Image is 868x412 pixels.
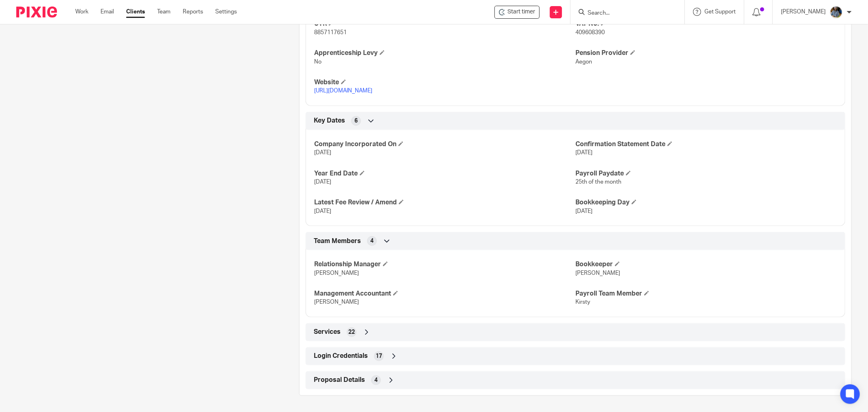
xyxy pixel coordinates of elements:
a: Team [157,8,171,16]
span: Login Credentials [314,352,368,360]
h4: Website [314,78,575,87]
a: [URL][DOMAIN_NAME] [314,88,372,94]
span: Services [314,328,341,336]
h4: Payroll Team Member [575,289,837,298]
span: 409608390 [575,30,605,35]
span: [PERSON_NAME] [314,299,359,305]
span: 4 [374,376,378,384]
img: Jaskaran%20Singh.jpeg [830,6,843,19]
span: Proposal Details [314,376,365,384]
span: [PERSON_NAME] [314,270,359,276]
h4: Bookkeeper [575,260,837,269]
h4: Bookkeeping Day [575,198,837,207]
h4: Company Incorporated On [314,140,575,149]
span: Key Dates [314,116,345,125]
span: Kirsty [575,299,590,305]
input: Search [587,10,660,17]
div: Ravio Technoloiges Ltd [494,6,540,19]
span: [DATE] [314,179,331,185]
span: Team Members [314,237,361,245]
h4: Latest Fee Review / Amend [314,198,575,207]
a: Clients [126,8,145,16]
p: [PERSON_NAME] [781,8,826,16]
span: [DATE] [314,150,331,156]
a: Settings [215,8,237,16]
h4: Payroll Paydate [575,169,837,178]
span: 4 [370,237,374,245]
span: [DATE] [575,150,593,156]
span: Aegon [575,59,592,65]
span: Get Support [704,9,736,15]
span: 22 [348,328,355,336]
a: Email [101,8,114,16]
a: Work [75,8,88,16]
h4: Management Accountant [314,289,575,298]
h4: Confirmation Statement Date [575,140,837,149]
span: [DATE] [314,208,331,214]
span: 17 [376,352,382,360]
span: Start timer [507,8,535,16]
span: 8857117651 [314,30,347,35]
img: Pixie [16,7,57,18]
h4: Pension Provider [575,49,837,57]
span: No [314,59,321,65]
span: 25th of the month [575,179,621,185]
h4: Relationship Manager [314,260,575,269]
h4: Apprenticeship Levy [314,49,575,57]
span: 6 [354,117,358,125]
span: [PERSON_NAME] [575,270,620,276]
a: Reports [183,8,203,16]
span: [DATE] [575,208,593,214]
h4: Year End Date [314,169,575,178]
